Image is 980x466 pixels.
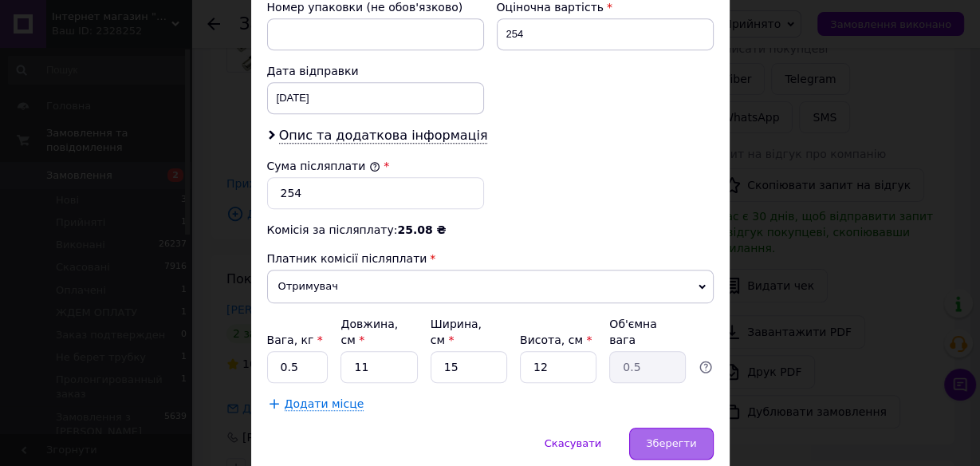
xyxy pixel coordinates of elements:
[267,63,484,79] div: Дата відправки
[431,318,482,346] label: Ширина, см
[267,160,380,172] label: Сума післяплати
[285,397,364,411] span: Додати місце
[646,437,696,449] span: Зберегти
[267,222,714,238] div: Комісія за післяплату:
[267,252,427,265] span: Платник комісії післяплати
[267,334,323,346] label: Вага, кг
[609,316,686,348] div: Об'ємна вага
[267,270,714,303] span: Отримувач
[520,334,592,346] label: Висота, см
[397,223,446,236] span: 25.08 ₴
[340,318,398,346] label: Довжина, см
[279,128,488,144] span: Опис та додаткова інформація
[545,437,601,449] span: Скасувати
